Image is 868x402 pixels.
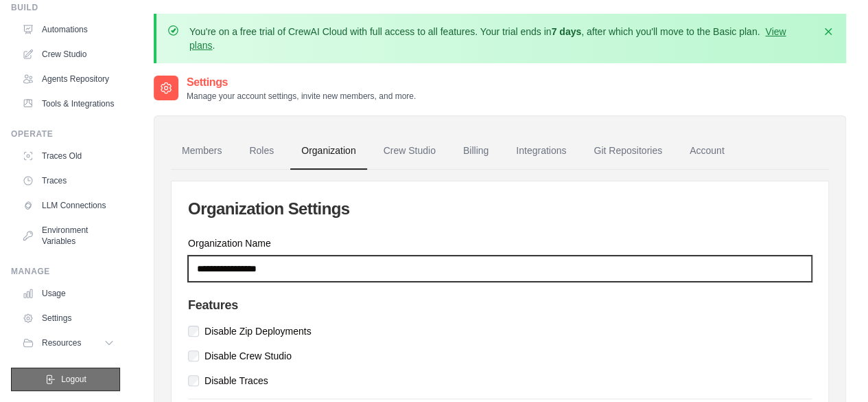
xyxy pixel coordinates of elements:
[583,133,673,170] a: Git Repositories
[505,133,577,170] a: Integrations
[204,349,292,363] label: Disable Crew Studio
[452,133,500,170] a: Billing
[204,324,312,338] label: Disable Zip Deployments
[290,133,366,170] a: Organization
[16,282,120,304] a: Usage
[171,133,233,170] a: Members
[238,133,285,170] a: Roles
[42,337,81,348] span: Resources
[11,2,120,13] div: Build
[679,133,736,170] a: Account
[16,145,120,167] a: Traces Old
[11,368,120,391] button: Logout
[188,298,812,313] h4: Features
[187,91,416,102] p: Manage your account settings, invite new members, and more.
[16,43,120,65] a: Crew Studio
[188,198,812,220] h2: Organization Settings
[16,19,120,41] a: Automations
[16,219,120,252] a: Environment Variables
[16,194,120,216] a: LLM Connections
[16,307,120,329] a: Settings
[16,68,120,90] a: Agents Repository
[16,93,120,115] a: Tools & Integrations
[61,374,86,385] span: Logout
[16,332,120,354] button: Resources
[188,236,812,250] label: Organization Name
[551,26,581,37] strong: 7 days
[16,170,120,192] a: Traces
[187,74,416,91] h2: Settings
[373,133,447,170] a: Crew Studio
[11,266,120,277] div: Manage
[204,374,268,388] label: Disable Traces
[189,25,813,52] p: You're on a free trial of CrewAI Cloud with full access to all features. Your trial ends in , aft...
[11,129,120,139] div: Operate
